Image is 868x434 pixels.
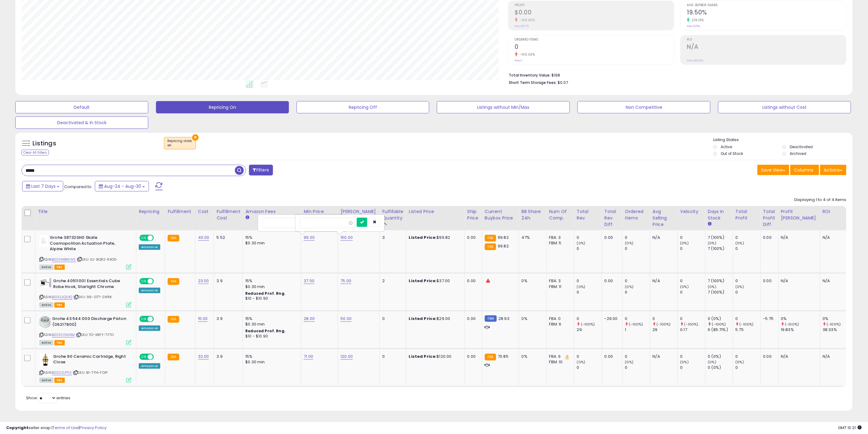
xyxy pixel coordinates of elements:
[409,278,437,284] b: Listed Price:
[77,257,116,262] span: | SKU: 0J-8QR2-RXOG
[54,265,65,270] span: FBA
[52,257,76,262] a: B003MBWLNS
[823,235,843,240] div: N/A
[790,165,819,175] button: Columns
[718,101,851,113] button: Listings without Cost
[341,316,352,322] a: 50.00
[245,334,296,339] div: $10 - $10.90
[168,316,179,323] small: FBA
[763,208,776,228] div: Total Profit Diff.
[625,354,650,359] div: 0
[168,235,179,242] small: FBA
[515,9,674,17] h2: $0.00
[53,354,128,367] b: Grohe 90 Ceramic Cartridge, Right Close
[708,278,733,284] div: 7 (100%)
[708,246,733,251] div: 7 (100%)
[38,208,134,215] div: Title
[140,279,148,284] span: ON
[687,4,846,7] span: Avg. Buybox Share
[577,290,602,295] div: 0
[139,208,162,215] div: Repricing
[653,354,673,359] div: N/A
[625,360,634,365] small: (0%)
[216,208,240,221] div: Fulfillment Cost
[409,353,437,359] b: Listed Price:
[522,278,542,284] div: 0%
[549,359,570,365] div: FBM: 10
[245,278,296,284] div: 15%
[485,354,496,361] small: FBA
[245,328,286,333] b: Reduced Prof. Rng.
[485,235,496,242] small: FBA
[80,425,107,431] a: Privacy Policy
[21,150,49,156] div: Clear All Filters
[713,137,853,143] p: Listing States:
[249,165,273,176] button: Filters
[15,101,148,113] button: Default
[736,316,761,322] div: 0
[522,354,542,359] div: 0%
[549,278,570,284] div: FBA: 3
[577,354,602,359] div: 0
[104,183,141,189] span: Aug-24 - Aug-30
[498,316,509,322] span: 28.93
[140,235,148,241] span: ON
[736,284,744,289] small: (0%)
[781,278,815,284] div: N/A
[657,322,671,327] small: (-100%)
[39,265,53,270] span: All listings currently available for purchase on Amazon
[625,365,650,370] div: 0
[31,183,56,189] span: Last 7 Days
[498,235,509,240] span: 99.82
[485,208,516,221] div: Current Buybox Price
[549,322,570,327] div: FBM: 6
[629,322,643,327] small: (-100%)
[680,365,705,370] div: 0
[467,208,480,221] div: Ship Price
[684,322,699,327] small: (-100%)
[245,354,296,359] div: 15%
[139,363,160,369] div: Amazon AI
[577,316,602,322] div: 0
[687,59,703,62] small: Prev: 38.33%
[245,296,296,301] div: $10 - $10.90
[653,208,675,228] div: Avg Selling Price
[763,278,774,284] div: 0.00
[790,151,807,156] label: Archived
[785,322,799,327] small: (-100%)
[245,316,296,322] div: 15%
[64,184,92,190] span: Compared to:
[708,327,733,333] div: 6 (85.71%)
[498,353,508,359] span: 70.85
[625,241,634,246] small: (0%)
[763,354,774,359] div: 0.00
[297,101,430,113] button: Repricing Off
[625,290,650,295] div: 0
[515,24,529,28] small: Prev: $5.75
[823,208,845,215] div: ROI
[485,243,496,250] small: FBA
[577,360,586,365] small: (0%)
[736,365,761,370] div: 0
[22,181,63,191] button: Last 7 Days
[781,235,815,240] div: N/A
[736,290,761,295] div: 0
[382,208,403,221] div: Fulfillable Quantity
[605,208,620,228] div: Total Rev. Diff.
[341,353,353,360] a: 120.00
[687,38,846,41] span: ROI
[39,278,131,307] div: ASIN:
[653,316,678,322] div: 0
[790,144,813,149] label: Deactivated
[39,354,52,366] img: 41k7VlMY5fL._SL40_.jpg
[680,354,705,359] div: 0
[625,327,650,333] div: 1
[304,208,335,215] div: Min Price
[577,278,602,284] div: 0
[39,378,53,383] span: All listings currently available for purchase on Amazon
[39,354,131,382] div: ASIN:
[304,353,313,360] a: 71.00
[515,38,674,41] span: Ordered Items
[54,302,65,308] span: FBA
[467,354,477,359] div: 0.00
